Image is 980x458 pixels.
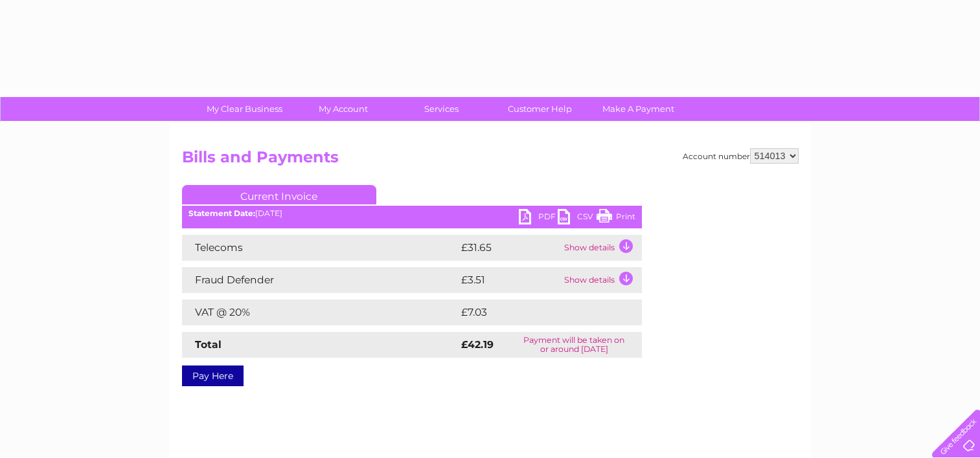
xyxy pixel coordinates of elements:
a: Make A Payment [585,97,692,121]
a: Services [388,97,495,121]
a: Current Invoice [182,185,376,204]
b: Statement Date: [188,208,255,218]
td: £7.03 [458,300,611,325]
a: Print [597,209,635,228]
td: £3.51 [458,267,561,293]
td: VAT @ 20% [182,300,458,325]
td: Payment will be taken on or around [DATE] [507,332,642,358]
strong: £42.19 [461,338,494,351]
a: PDF [519,209,558,228]
h2: Bills and Payments [182,148,799,173]
td: £31.65 [458,235,561,261]
td: Telecoms [182,235,458,261]
div: Account number [683,148,799,164]
td: Show details [561,267,642,293]
td: Show details [561,235,642,261]
a: CSV [558,209,597,228]
a: Customer Help [486,97,593,121]
td: Fraud Defender [182,267,458,293]
a: My Account [290,97,396,121]
a: Pay Here [182,365,244,386]
a: My Clear Business [191,97,298,121]
strong: Total [195,338,222,351]
div: [DATE] [182,209,642,218]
